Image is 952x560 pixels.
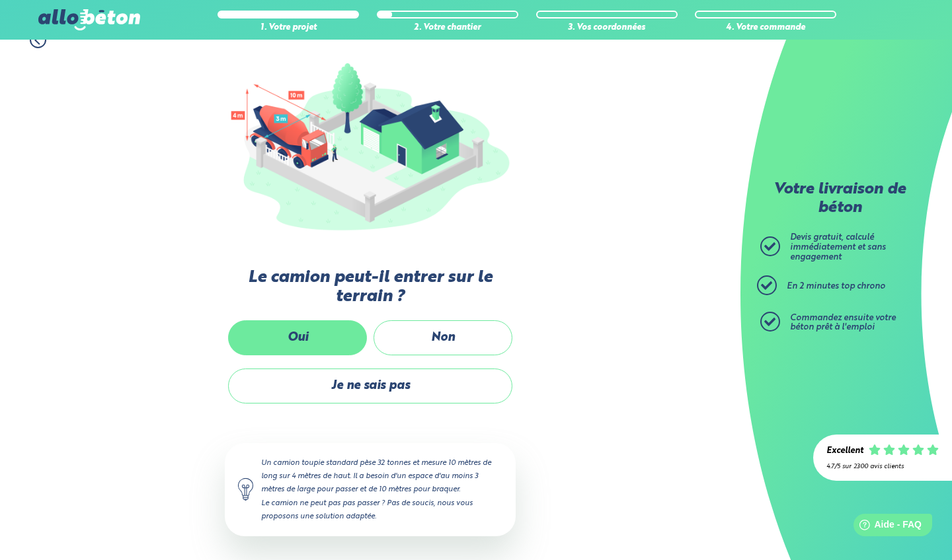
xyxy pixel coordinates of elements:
div: 4. Votre commande [695,23,836,33]
div: Un camion toupie standard pèse 32 tonnes et mesure 10 mètres de long sur 4 mètres de haut. Il a b... [225,443,516,536]
label: Je ne sais pas [228,368,512,403]
label: Non [374,320,512,355]
label: Oui [228,320,367,355]
div: 1. Votre projet [218,23,359,33]
iframe: Help widget launcher [834,508,937,545]
div: 3. Vos coordonnées [536,23,678,33]
img: allobéton [38,9,140,30]
label: Le camion peut-il entrer sur le terrain ? [225,268,516,307]
div: 2. Votre chantier [377,23,518,33]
